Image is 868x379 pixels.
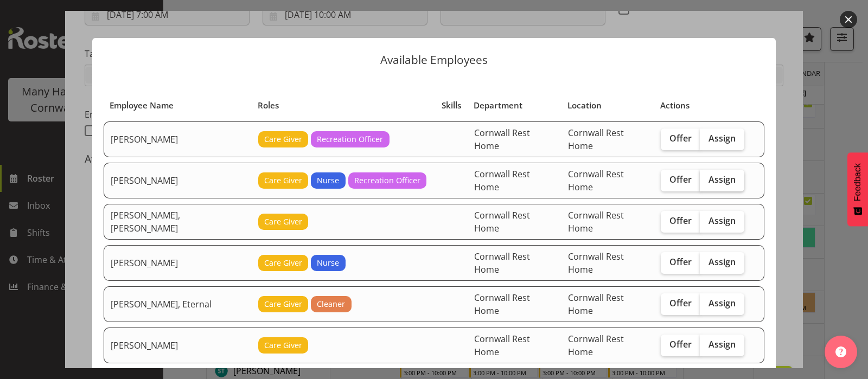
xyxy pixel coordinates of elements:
[835,346,846,357] img: help-xxl-2.png
[354,175,420,187] span: Recreation Officer
[264,339,302,351] span: Care Giver
[709,339,736,350] span: Assign
[568,127,624,152] span: Cornwall Rest Home
[442,99,461,112] span: Skills
[264,216,302,228] span: Care Giver
[709,133,736,144] span: Assign
[853,163,863,201] span: Feedback
[317,133,383,145] span: Recreation Officer
[317,175,339,187] span: Nurse
[474,127,530,152] span: Cornwall Rest Home
[104,204,252,240] td: [PERSON_NAME], [PERSON_NAME]
[568,209,624,234] span: Cornwall Rest Home
[669,256,692,267] span: Offer
[317,298,345,310] span: Cleaner
[104,286,252,322] td: [PERSON_NAME], Eternal
[669,215,692,226] span: Offer
[103,54,765,66] p: Available Employees
[847,152,868,226] button: Feedback - Show survey
[669,298,692,309] span: Offer
[568,292,624,317] span: Cornwall Rest Home
[264,133,302,145] span: Care Giver
[110,99,174,112] span: Employee Name
[567,99,602,112] span: Location
[258,99,279,112] span: Roles
[104,245,252,281] td: [PERSON_NAME]
[709,298,736,309] span: Assign
[474,99,522,112] span: Department
[474,333,530,358] span: Cornwall Rest Home
[568,333,624,358] span: Cornwall Rest Home
[474,250,530,275] span: Cornwall Rest Home
[104,163,252,198] td: [PERSON_NAME]
[317,257,339,269] span: Nurse
[709,256,736,267] span: Assign
[264,298,302,310] span: Care Giver
[264,257,302,269] span: Care Giver
[669,339,692,350] span: Offer
[104,327,252,363] td: [PERSON_NAME]
[669,174,692,185] span: Offer
[474,209,530,234] span: Cornwall Rest Home
[104,121,252,157] td: [PERSON_NAME]
[660,99,690,112] span: Actions
[474,168,530,193] span: Cornwall Rest Home
[568,168,624,193] span: Cornwall Rest Home
[264,175,302,187] span: Care Giver
[709,174,736,185] span: Assign
[568,250,624,275] span: Cornwall Rest Home
[669,133,692,144] span: Offer
[474,292,530,317] span: Cornwall Rest Home
[709,215,736,226] span: Assign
